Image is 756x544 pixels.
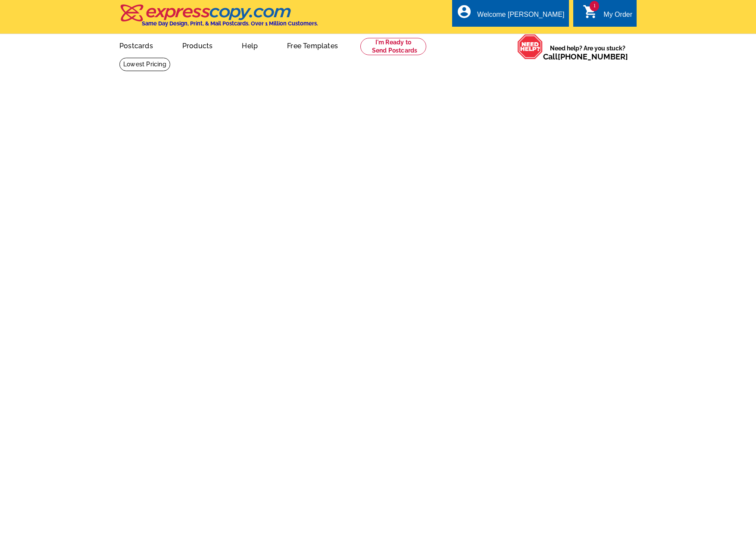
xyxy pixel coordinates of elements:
span: Call [543,52,628,61]
a: Postcards [106,35,167,55]
a: [PHONE_NUMBER] [558,52,628,61]
img: help [517,34,543,59]
div: Welcome [PERSON_NAME] [477,11,564,23]
div: My Order [603,11,632,23]
h4: Same Day Design, Print, & Mail Postcards. Over 1 Million Customers. [142,20,318,27]
span: 1 [590,1,599,11]
a: Same Day Design, Print, & Mail Postcards. Over 1 Million Customers. [119,10,318,27]
a: Products [169,35,227,55]
a: Help [228,35,272,55]
span: Need help? Are you stuck? [543,44,632,61]
a: Free Templates [273,35,352,55]
a: 1 shopping_cart My Order [583,9,632,20]
i: shopping_cart [583,4,598,19]
i: account_circle [456,4,472,19]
